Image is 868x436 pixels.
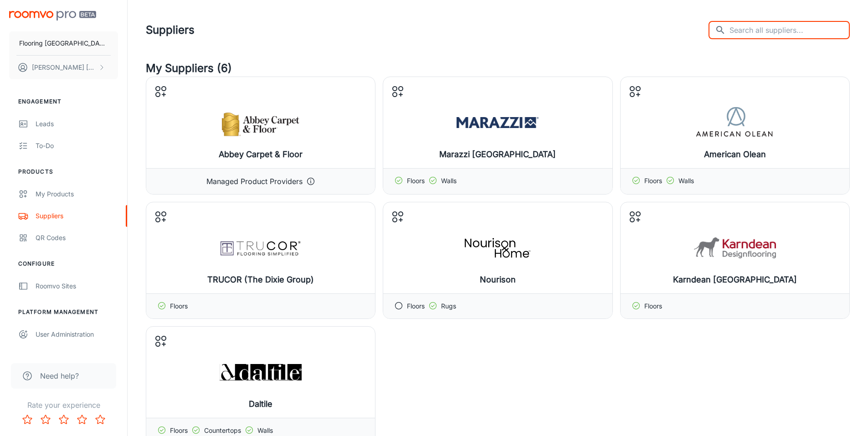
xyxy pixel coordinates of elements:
[36,410,55,429] button: Rate 2 star
[146,22,195,38] h1: Suppliers
[220,104,302,141] img: Abbey Carpet & Floor
[644,176,662,187] p: Floors
[55,410,73,429] button: Rate 3 star
[441,176,457,187] p: Walls
[36,119,118,129] div: Leads
[441,301,456,311] p: Rugs
[204,426,241,436] p: Countertops
[36,189,118,199] div: My Products
[36,329,118,339] div: User Administration
[170,301,188,311] p: Floors
[170,426,188,436] p: Floors
[7,400,120,410] p: Rate your experience
[407,176,425,187] p: Floors
[644,301,662,311] p: Floors
[18,410,36,429] button: Rate 1 star
[73,410,91,429] button: Rate 4 star
[9,56,118,79] button: [PERSON_NAME] [PERSON_NAME]
[36,281,118,291] div: Roomvo Sites
[678,176,694,187] p: Walls
[36,141,118,151] div: To-do
[257,426,273,436] p: Walls
[206,176,303,187] p: Managed Product Providers
[36,211,118,221] div: Suppliers
[19,38,108,48] p: Flooring [GEOGRAPHIC_DATA]
[219,148,303,161] h6: Abbey Carpet & Floor
[146,60,850,77] h4: My Suppliers (6)
[32,62,96,72] p: [PERSON_NAME] [PERSON_NAME]
[407,301,425,311] p: Floors
[91,410,109,429] button: Rate 5 star
[9,31,118,55] button: Flooring [GEOGRAPHIC_DATA]
[9,11,96,21] img: Roomvo PRO Beta
[729,21,850,39] input: Search all suppliers...
[40,370,79,381] span: Need help?
[36,233,118,243] div: QR Codes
